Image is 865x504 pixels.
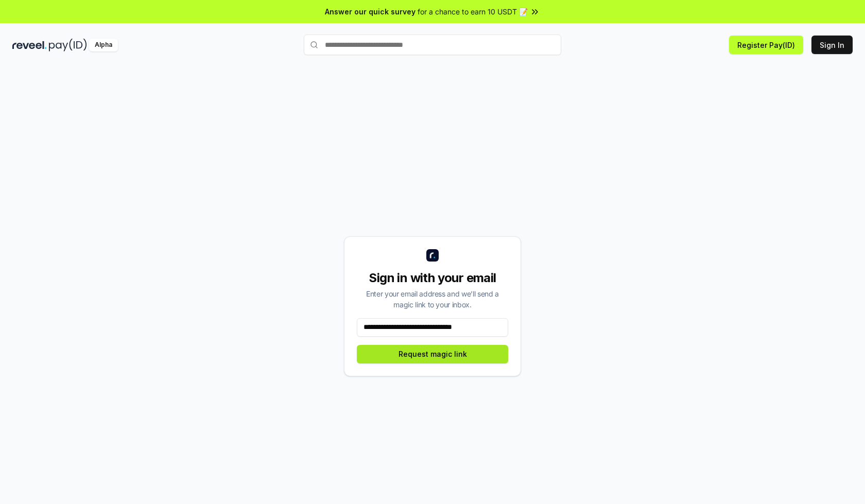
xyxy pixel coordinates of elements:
img: logo_small [426,249,439,262]
img: reveel_dark [12,39,47,51]
img: pay_id [49,39,87,51]
span: Answer our quick survey [325,6,416,17]
span: for a chance to earn 10 USDT 📝 [418,6,528,17]
button: Sign In [811,36,853,54]
div: Enter your email address and we’ll send a magic link to your inbox. [357,288,508,310]
button: Register Pay(ID) [729,36,803,54]
button: Request magic link [357,345,508,363]
div: Sign in with your email [357,270,508,286]
div: Alpha [89,39,118,51]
